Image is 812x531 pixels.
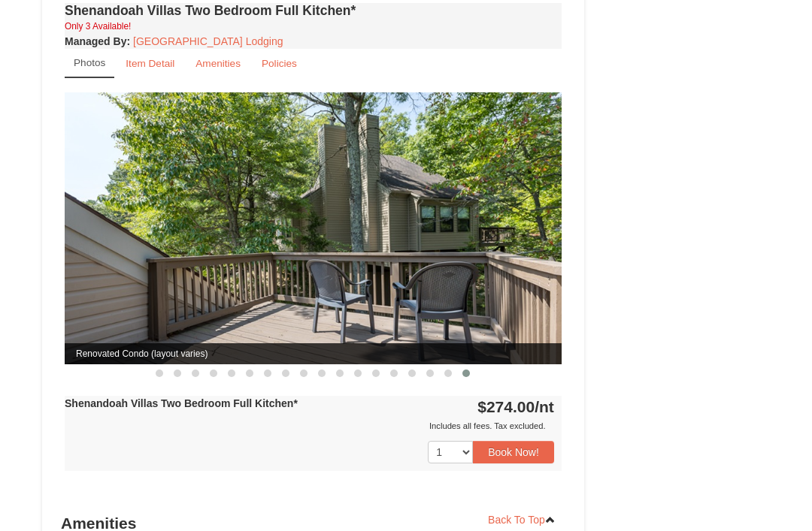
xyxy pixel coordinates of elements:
[262,58,297,69] small: Policies
[133,35,283,47] a: [GEOGRAPHIC_DATA] Lodging
[195,58,241,69] small: Amenities
[126,58,174,69] small: Item Detail
[478,508,565,531] a: Back To Top
[535,398,554,415] span: /nt
[65,49,114,78] a: Photos
[477,398,554,415] strong: $274.00
[65,343,562,364] span: Renovated Condo (layout varies)
[252,49,307,78] a: Policies
[65,21,131,32] small: Only 3 Available!
[65,35,130,47] strong: :
[116,49,184,78] a: Item Detail
[473,441,554,463] button: Book Now!
[186,49,250,78] a: Amenities
[65,35,126,47] span: Managed By
[65,3,562,18] h4: Shenandoah Villas Two Bedroom Full Kitchen*
[65,418,554,433] div: Includes all fees. Tax excluded.
[65,397,298,409] strong: Shenandoah Villas Two Bedroom Full Kitchen*
[65,92,562,364] img: Renovated Condo (layout varies)
[74,57,105,68] small: Photos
